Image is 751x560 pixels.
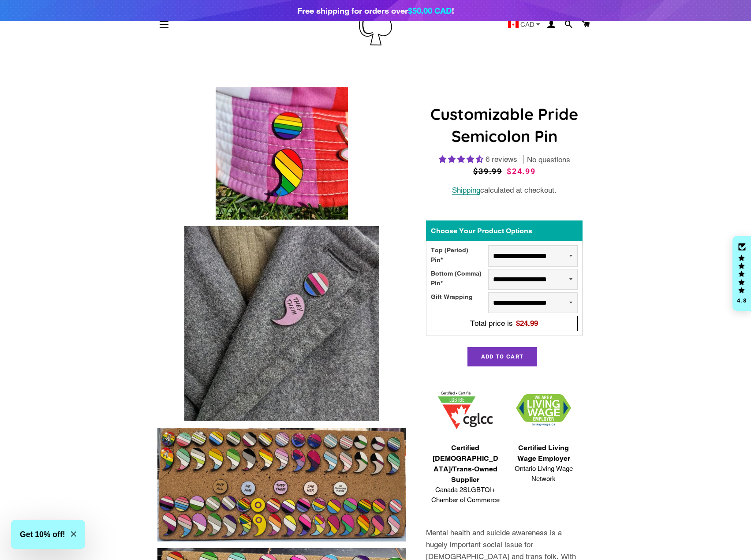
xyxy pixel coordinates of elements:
[732,236,751,311] div: Click to open Judge.me floating reviews tab
[431,269,488,290] div: Bottom (Comma) Pin
[509,464,579,484] span: Ontario Living Wage Network
[408,6,452,15] span: $50.00 CAD
[488,292,578,313] select: Gift Wrapping
[438,392,493,429] img: 1705457225.png
[516,319,538,328] span: $
[527,155,570,165] span: No questions
[481,353,523,360] span: Add to Cart
[520,21,534,28] span: CAD
[486,155,517,164] span: 6 reviews
[430,485,500,505] span: Canada 2SLGBTQI+ Chamber of Commerce
[488,246,578,266] select: Top (Period) Pin
[426,184,583,196] div: calculated at checkout.
[452,186,480,195] a: Shipping
[467,347,537,366] button: Add to Cart
[736,298,747,303] div: 4.8
[439,155,486,164] span: 4.67 stars
[216,87,348,220] img: Customizable Pride Semicolon Pin
[426,220,583,241] div: Choose Your Product Options
[430,443,500,485] span: Certified [DEMOGRAPHIC_DATA]/Trans-Owned Supplier
[488,269,578,290] select: Bottom (Comma) Pin
[184,226,379,421] img: Customizable Pride Semicolon Pin
[516,394,571,426] img: 1706832627.png
[297,4,454,17] div: Free shipping for orders over !
[426,103,583,148] h1: Customizable Pride Semicolon Pin
[359,4,392,45] img: Pin-Ace
[520,319,538,328] span: 24.99
[431,292,488,313] div: Gift Wrapping
[509,443,579,464] span: Certified Living Wage Employer
[473,167,502,176] span: $39.99
[431,246,488,266] div: Top (Period) Pin
[157,428,407,542] img: Customizable Pride Semicolon Pin
[507,167,536,176] span: $24.99
[434,317,575,329] div: Total price is$24.99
